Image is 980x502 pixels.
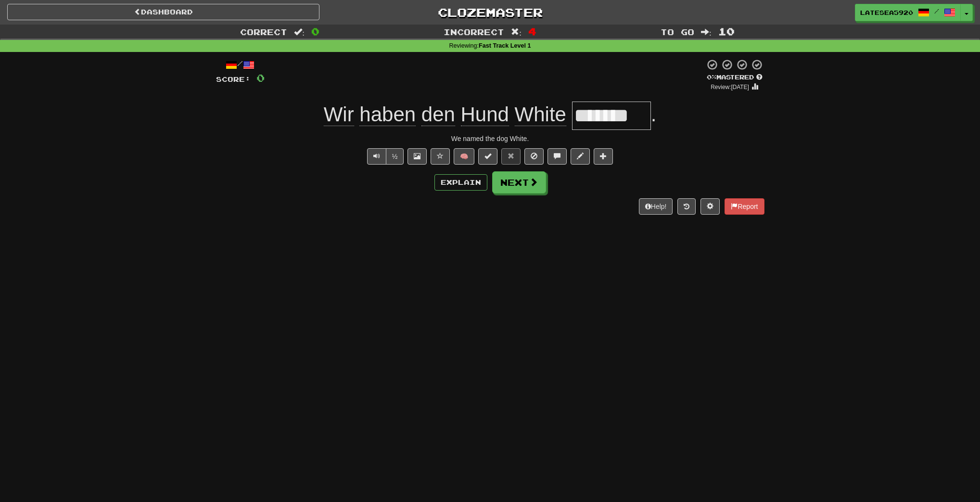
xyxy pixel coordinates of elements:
button: ½ [386,148,404,165]
span: Wir [324,103,354,126]
button: Help! [639,198,673,215]
button: Set this sentence to 100% Mastered (alt+m) [478,148,497,165]
span: Score: [216,75,251,83]
span: : [701,28,712,36]
span: White [515,103,566,126]
span: : [511,28,522,36]
span: 0 [256,72,265,84]
span: haben [359,103,416,126]
span: 10 [718,26,735,37]
span: / [934,8,939,14]
span: Correct [240,27,287,37]
button: Round history (alt+y) [677,198,696,215]
span: Incorrect [444,27,504,37]
span: . [651,103,657,126]
button: Reset to 0% Mastered (alt+r) [501,148,521,165]
span: To go [661,27,694,37]
small: Review: [DATE] [711,84,749,90]
button: Play sentence audio (ctl+space) [367,148,386,165]
button: Explain [434,174,487,191]
button: Report [725,198,764,215]
div: / [216,59,265,71]
a: Clozemaster [334,4,646,21]
strong: Fast Track Level 1 [479,42,531,49]
button: Favorite sentence (alt+f) [431,148,450,165]
a: Dashboard [7,4,319,20]
button: Edit sentence (alt+d) [571,148,590,165]
span: : [294,28,305,36]
span: 4 [528,26,536,37]
span: LateSea5920 [860,8,913,17]
a: LateSea5920 / [855,4,961,21]
div: We named the dog White. [216,134,764,143]
button: Show image (alt+x) [407,148,427,165]
button: Discuss sentence (alt+u) [547,148,567,165]
span: 0 [311,26,319,37]
span: Hund [461,103,509,126]
button: Add to collection (alt+a) [594,148,613,165]
button: Ignore sentence (alt+i) [524,148,544,165]
span: den [421,103,455,126]
div: Mastered [705,73,764,82]
button: Next [492,171,546,193]
span: 0 % [707,73,716,81]
button: 🧠 [454,148,474,165]
div: Text-to-speech controls [365,148,404,165]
